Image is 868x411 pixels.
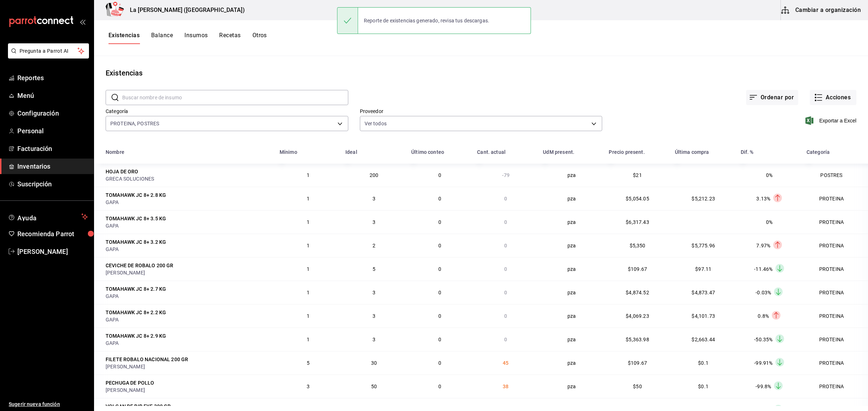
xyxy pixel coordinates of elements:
[626,219,649,225] span: $6,317.43
[539,375,604,398] td: pza
[80,19,85,25] button: open_drawer_menu
[438,243,441,248] span: 0
[360,109,603,114] label: Proveedor
[371,384,377,389] span: 50
[504,290,507,295] span: 0
[17,229,88,239] span: Recomienda Parrot
[371,360,377,366] span: 30
[370,172,378,178] span: 200
[675,149,709,155] div: Última compra
[766,219,773,225] span: 0%
[17,126,88,136] span: Personal
[438,219,441,225] span: 0
[539,187,604,210] td: pza
[741,149,754,155] div: Dif. %
[504,337,507,342] span: 0
[802,328,868,351] td: PROTEINA
[503,384,509,389] span: 38
[106,175,271,182] div: GRECA SOLUCIONES
[106,356,188,363] div: FILETE ROBALO NACIONAL 200 GR
[504,266,507,272] span: 0
[628,266,647,272] span: $109.67
[106,149,124,155] div: Nombre
[106,109,348,114] label: Categoría
[802,164,868,187] td: POSTRES
[219,32,241,44] button: Recetas
[802,234,868,257] td: PROTEINA
[802,304,868,328] td: PROTEINA
[766,172,773,178] span: 0%
[758,313,769,319] span: 0.8%
[124,6,245,14] h3: La [PERSON_NAME] ([GEOGRAPHIC_DATA])
[802,375,868,398] td: PROTEINA
[122,90,348,105] input: Buscar nombre de insumo
[365,120,387,127] span: Ver todos
[106,386,271,394] div: [PERSON_NAME]
[106,191,166,199] div: TOMAHAWK JC 8+ 2.8 KG
[539,351,604,375] td: pza
[106,168,139,175] div: HOJA DE ORO
[802,187,868,210] td: PROTEINA
[504,313,507,319] span: 0
[609,149,644,155] div: Precio present.
[756,384,771,389] span: -99.8%
[106,379,154,386] div: PECHUGA DE POLLO
[17,108,88,118] span: Configuración
[539,257,604,281] td: pza
[373,219,375,225] span: 3
[698,384,709,389] span: $0.1
[106,403,171,410] div: VOLCAN DE RIB EYE 300 GR
[692,243,715,248] span: $5,775.96
[106,332,166,339] div: TOMAHAWK JC 8+ 2.9 KG
[307,360,310,366] span: 5
[106,222,271,229] div: GAPA
[477,149,506,155] div: Cant. actual
[106,285,166,293] div: TOMAHAWK JC 8+ 2.7 KG
[626,290,649,295] span: $4,874.52
[807,149,830,155] div: Categoría
[539,304,604,328] td: pza
[810,90,856,105] button: Acciones
[106,68,142,78] div: Existencias
[109,32,140,44] button: Existencias
[106,246,271,253] div: GAPA
[626,313,649,319] span: $4,069.23
[110,120,159,127] span: PROTEINA, POSTRES
[633,172,642,178] span: $21
[756,196,770,202] span: 3.13%
[9,401,88,408] span: Sugerir nueva función
[252,32,267,44] button: Otros
[373,290,375,295] span: 3
[307,337,310,342] span: 1
[373,337,375,342] span: 3
[345,149,357,155] div: Ideal
[628,360,647,366] span: $109.67
[626,337,649,342] span: $5,363.98
[438,196,441,202] span: 0
[411,149,444,155] div: Último conteo
[438,337,441,342] span: 0
[307,290,310,295] span: 1
[695,266,711,272] span: $97.11
[106,363,178,370] div: [PERSON_NAME]
[746,90,798,105] button: Ordenar por
[802,257,868,281] td: PROTEINA
[307,313,310,319] span: 1
[754,266,773,272] span: -11.46%
[17,73,88,83] span: Reportes
[373,266,375,272] span: 5
[633,384,642,389] span: $50
[17,179,88,189] span: Suscripción
[106,293,271,300] div: GAPA
[438,290,441,295] span: 0
[106,238,166,246] div: TOMAHAWK JC 8+ 3.2 KG
[307,384,310,389] span: 3
[106,215,166,222] div: TOMAHAWK JC 8+ 3.5 KG
[373,243,375,248] span: 2
[438,172,441,178] span: 0
[307,172,310,178] span: 1
[307,219,310,225] span: 1
[503,360,509,366] span: 45
[373,313,375,319] span: 3
[807,116,856,125] button: Exportar a Excel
